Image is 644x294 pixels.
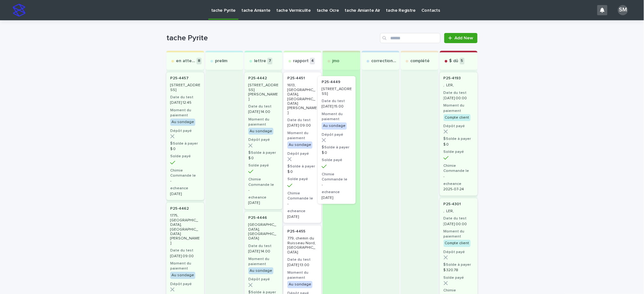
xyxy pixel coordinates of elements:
[293,58,309,64] p: rapport
[13,4,25,16] img: stacker-logo-s-only.png
[444,33,478,43] a: Add New
[310,58,315,64] p: 4
[455,36,473,40] span: Add New
[166,34,378,43] h1: tache Pyrite
[618,5,628,15] div: SM
[380,33,440,43] input: Search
